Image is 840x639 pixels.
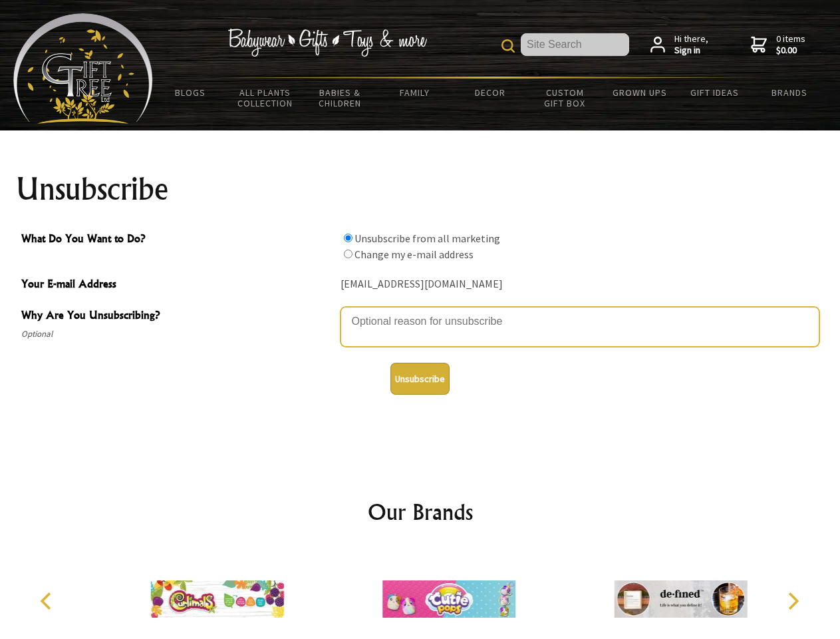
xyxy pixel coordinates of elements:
[602,79,677,106] a: Grown Ups
[21,307,334,326] span: Why Are You Unsubscribing?
[228,79,303,117] a: All Plants Collection
[21,326,334,342] span: Optional
[778,586,807,616] button: Next
[153,79,228,106] a: BLOGS
[344,234,352,242] input: What Do You Want to Do?
[13,13,153,124] img: Babyware - Gifts - Toys and more...
[674,45,708,57] strong: Sign in
[27,496,814,528] h2: Our Brands
[527,79,603,117] a: Custom Gift Box
[650,33,708,57] a: Hi there,Sign in
[21,230,334,250] span: What Do You Want to Do?
[303,79,378,117] a: Babies & Children
[227,29,427,57] img: Babywear - Gifts - Toys & more
[354,232,500,245] label: Unsubscribe from all marketing
[776,45,805,57] strong: $0.00
[776,33,805,57] span: 0 items
[390,363,450,395] button: Unsubscribe
[341,307,819,347] textarea: Why Are You Unsubscribing?
[341,274,819,295] div: [EMAIL_ADDRESS][DOMAIN_NAME]
[521,33,629,56] input: Site Search
[452,79,527,106] a: Decor
[16,173,825,205] h1: Unsubscribe
[751,33,805,57] a: 0 items$0.00
[354,248,474,261] label: Change my e-mail address
[501,39,515,53] img: product search
[677,79,752,106] a: Gift Ideas
[378,79,453,106] a: Family
[33,586,63,616] button: Previous
[21,276,334,295] span: Your E-mail Address
[344,250,352,258] input: What Do You Want to Do?
[674,33,708,57] span: Hi there,
[752,79,827,106] a: Brands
